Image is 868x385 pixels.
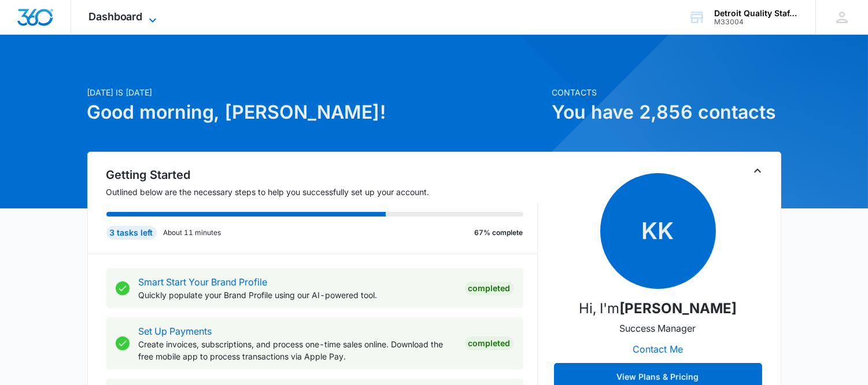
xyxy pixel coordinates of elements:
span: Dashboard [88,10,143,23]
button: Toggle Collapse [751,164,764,178]
h2: Getting Started [106,166,538,184]
a: Smart Start Your Brand Profile [139,276,268,288]
div: account name [714,9,799,18]
p: Success Manager [620,321,696,335]
div: Completed [465,336,514,350]
p: Create invoices, subscriptions, and process one-time sales online. Download the free mobile app t... [139,338,456,362]
p: Quickly populate your Brand Profile using our AI-powered tool. [139,289,456,301]
p: Contacts [552,86,781,98]
span: KK [600,173,716,289]
div: Completed [465,281,514,295]
p: [DATE] is [DATE] [87,86,545,98]
div: account id [714,18,799,26]
p: About 11 minutes [164,228,221,238]
p: Hi, I'm [579,298,737,319]
a: Set Up Payments [139,325,212,337]
strong: [PERSON_NAME] [619,300,737,317]
p: 67% complete [475,228,523,238]
h1: You have 2,856 contacts [552,98,781,126]
div: 3 tasks left [106,226,157,240]
p: Outlined below are the necessary steps to help you successfully set up your account. [106,186,538,198]
h1: Good morning, [PERSON_NAME]! [87,98,545,126]
button: Contact Me [621,335,695,363]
